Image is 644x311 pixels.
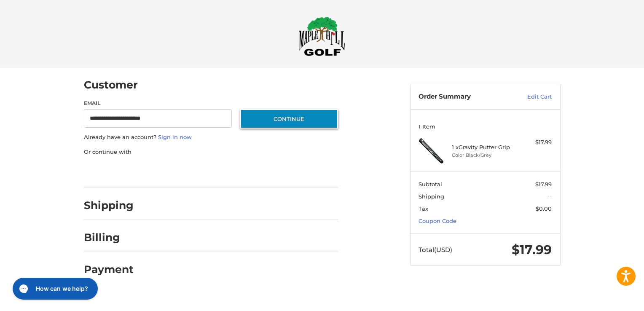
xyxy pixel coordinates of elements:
[299,16,345,56] img: Maple Hill Golf
[84,99,232,107] label: Email
[84,231,133,244] h2: Billing
[224,164,287,180] iframe: PayPal-venmo
[419,246,452,254] span: Total (USD)
[536,205,552,212] span: $0.00
[84,78,138,91] h2: Customer
[419,193,444,200] span: Shipping
[509,93,552,101] a: Edit Cart
[8,275,100,303] iframe: Gorgias live chat messenger
[84,148,338,156] p: Or continue with
[419,181,442,188] span: Subtotal
[518,138,552,147] div: $17.99
[512,242,552,257] span: $17.99
[240,109,338,129] button: Continue
[452,144,516,150] h4: 1 x Gravity Putter Grip
[158,134,192,140] a: Sign in now
[81,164,144,180] iframe: PayPal-paypal
[84,133,338,142] p: Already have an account?
[547,193,552,200] span: --
[84,199,134,212] h2: Shipping
[419,217,456,224] a: Coupon Code
[153,164,216,180] iframe: PayPal-paylater
[452,152,516,159] li: Color Black/Grey
[84,263,134,276] h2: Payment
[419,123,552,130] h3: 1 Item
[419,205,428,212] span: Tax
[535,181,552,188] span: $17.99
[419,93,509,101] h3: Order Summary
